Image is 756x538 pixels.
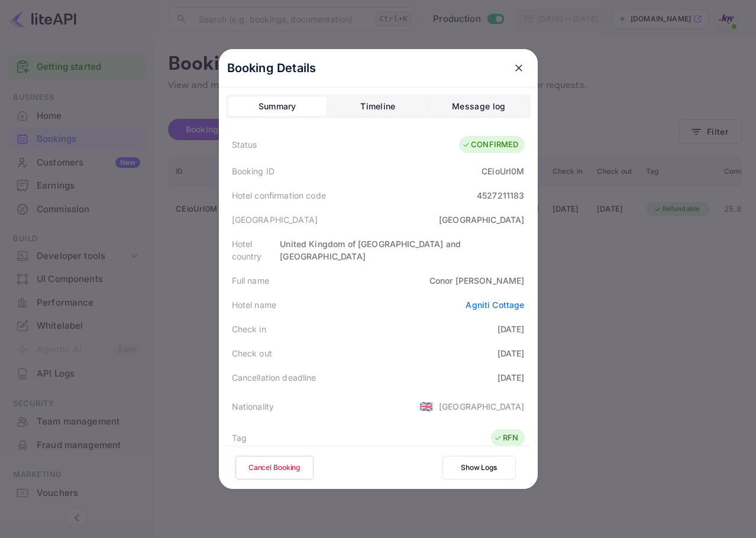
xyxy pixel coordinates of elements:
button: Cancel Booking [235,456,314,479]
div: Hotel country [232,238,280,262]
div: Hotel name [232,299,277,311]
div: CEioUrI0M [482,165,524,177]
div: Status [232,138,257,151]
button: close [508,57,529,79]
button: Timeline [329,97,427,116]
button: Message log [429,97,528,116]
div: Message log [452,99,505,114]
div: Summary [259,99,296,114]
div: Check in [232,323,266,335]
div: Timeline [360,99,395,114]
div: [GEOGRAPHIC_DATA] [232,213,318,226]
div: Booking ID [232,165,275,177]
button: Show Logs [442,456,516,479]
div: Cancellation deadline [232,371,316,384]
div: Full name [232,274,269,287]
div: Tag [232,432,247,444]
div: United Kingdom of [GEOGRAPHIC_DATA] and [GEOGRAPHIC_DATA] [280,238,524,262]
p: Booking Details [227,59,316,77]
div: Nationality [232,400,274,413]
span: United States [419,396,433,417]
div: Hotel confirmation code [232,189,326,202]
div: [DATE] [497,347,525,359]
div: [GEOGRAPHIC_DATA] [439,213,525,226]
div: [DATE] [497,323,525,335]
div: CONFIRMED [462,139,518,151]
div: [DATE] [497,371,525,384]
div: Check out [232,347,272,359]
div: Conor [PERSON_NAME] [429,274,525,287]
div: [GEOGRAPHIC_DATA] [439,400,525,413]
a: Agniti Cottage [466,300,524,310]
div: 4527211183 [477,189,525,202]
div: RFN [494,432,518,444]
button: Summary [228,97,327,116]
